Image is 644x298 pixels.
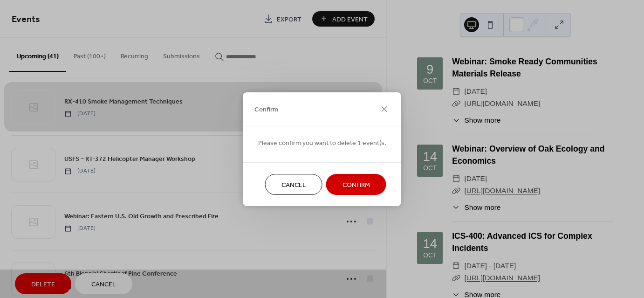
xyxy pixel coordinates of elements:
button: Cancel [265,174,322,195]
button: Confirm [326,174,386,195]
span: Cancel [281,180,306,190]
span: Confirm [343,180,370,190]
span: Confirm [254,105,278,115]
span: Please confirm you want to delete 1 event(s. [258,138,386,148]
